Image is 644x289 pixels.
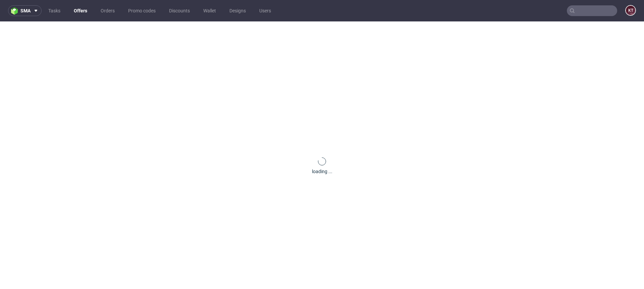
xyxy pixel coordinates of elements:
button: sma [8,5,42,16]
a: Tasks [44,5,64,16]
a: Offers [70,5,91,16]
a: Orders [97,5,119,16]
figcaption: KT [626,6,635,15]
a: Promo codes [124,5,160,16]
a: Wallet [199,5,220,16]
span: sma [20,8,31,13]
a: Designs [225,5,250,16]
div: loading ... [312,168,332,175]
a: Discounts [165,5,194,16]
img: logo [11,7,20,15]
a: Users [255,5,275,16]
